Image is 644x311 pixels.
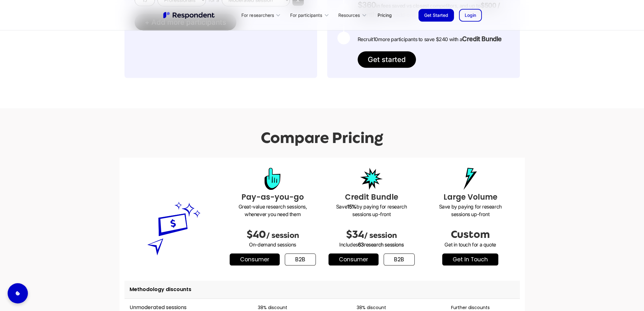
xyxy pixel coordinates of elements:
a: Get Started [418,9,454,22]
span: Custom [451,229,490,240]
span: research sessions [364,241,404,248]
span: / session [364,231,397,240]
div: Resources [335,8,373,22]
div: For researchers [238,8,286,22]
span: 63 [358,241,364,248]
strong: Credit Bundle [462,35,502,43]
p: Save by paying for research sessions up-front [426,203,515,218]
div: For participants [290,12,322,18]
p: Includes [327,241,416,248]
img: Untitled UI logotext [163,11,216,19]
span: $40 [246,229,266,240]
a: b2b [285,253,316,265]
a: Consumer [328,253,379,265]
p: Great-value research sessions, whenever you need them [228,203,317,218]
h3: Large Volume [426,191,515,203]
a: Consumer [230,253,280,265]
a: home [163,11,216,19]
p: Recruit more participants to save $240 with a [358,34,502,44]
h3: Pay-as-you-go [228,191,317,203]
div: For researchers [241,12,274,18]
td: Methodology discounts [124,281,520,299]
span: $34 [346,229,364,240]
p: On-demand sessions [228,241,317,248]
p: Get in touch for a quote [426,241,515,248]
div: Resources [338,12,360,18]
span: / session [266,231,299,240]
a: b2b [384,253,415,265]
span: 10 [373,36,378,42]
p: Save by paying for research sessions up-front [327,203,416,218]
a: Pricing [373,8,397,22]
div: For participants [286,8,335,22]
a: Login [459,9,482,22]
strong: 15% [347,203,356,210]
a: get in touch [442,253,498,265]
h3: Credit Bundle [327,191,416,203]
a: Get started [358,51,416,68]
h2: Compare Pricing [261,129,383,146]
